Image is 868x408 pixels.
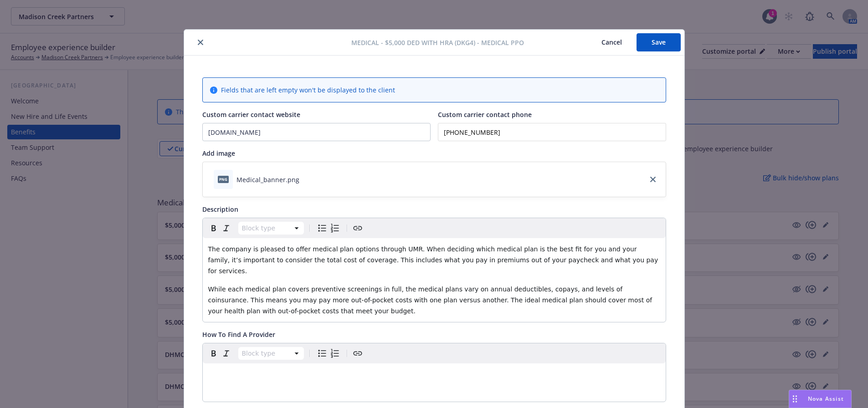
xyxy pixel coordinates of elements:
button: Cancel [587,33,637,51]
input: Add custom carrier contact website [203,123,430,141]
button: Save [637,33,681,51]
span: Description [202,205,238,214]
div: toggle group [316,222,341,235]
button: Italic [220,222,233,235]
button: Italic [220,347,233,360]
div: toggle group [316,347,341,360]
span: Nova Assist [808,395,844,403]
button: Nova Assist [789,390,852,408]
span: How To Find A Provider [202,330,275,339]
button: Bulleted list [316,222,329,235]
span: Custom carrier contact website [202,110,300,119]
button: Bold [207,347,220,360]
button: download file [303,175,310,184]
span: The company is pleased to offer medical plan options through UMR. When deciding which medical pla... [208,245,660,275]
button: Block type [238,222,304,235]
div: editable markdown [203,363,666,385]
span: Fields that are left empty won't be displayed to the client [221,85,395,95]
span: Custom carrier contact phone [438,110,532,119]
button: Numbered list [329,222,341,235]
button: Bold [207,222,220,235]
button: Create link [351,347,364,360]
button: Bulleted list [316,347,329,360]
a: close [647,174,658,185]
span: Add image [202,149,235,158]
input: Add custom carrier contact phone [438,123,666,141]
span: While each medical plan covers preventive screenings in full, the medical plans vary on annual de... [208,286,654,315]
div: Drag to move [789,390,801,408]
button: Numbered list [329,347,341,360]
button: close [195,37,206,48]
button: Create link [351,222,364,235]
span: png [218,176,229,183]
button: Block type [238,347,304,360]
span: Medical - $5,000 Ded with HRA (DKG4) - Medical PPO [351,38,524,47]
div: editable markdown [203,238,666,322]
div: Medical_banner.png [236,175,299,184]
